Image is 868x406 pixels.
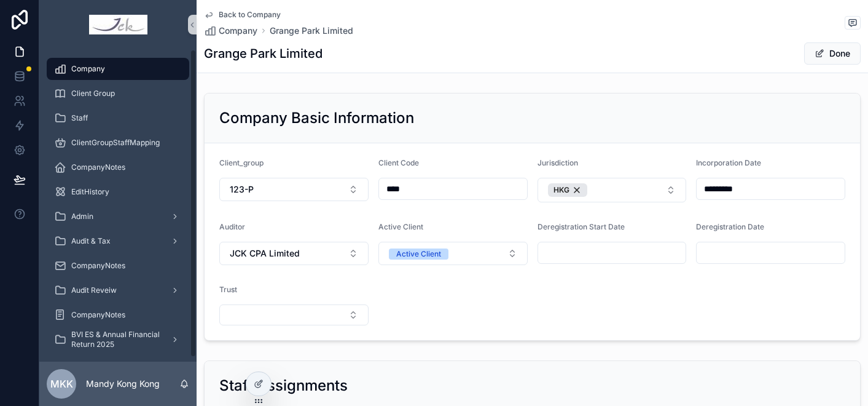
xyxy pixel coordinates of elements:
[219,285,237,294] span: Trust
[538,158,578,167] span: Jurisdiction
[71,212,93,221] span: Admin
[378,158,419,167] span: Client Code
[219,178,369,201] button: Select Button
[47,205,189,228] a: Admin
[219,376,348,396] h2: Staff Assignments
[47,156,189,178] a: CompanyNotes
[47,255,189,277] a: CompanyNotes
[47,107,189,129] a: Staff
[71,236,111,246] span: Audit & Tax
[71,64,105,74] span: Company
[71,310,125,320] span: CompanyNotes
[219,25,257,37] span: Company
[71,261,125,271] span: CompanyNotes
[696,222,764,231] span: Deregistration Date
[230,247,300,260] span: JCK CPA Limited
[230,183,254,196] span: 123-P
[538,178,687,202] button: Select Button
[47,58,189,80] a: Company
[219,222,245,231] span: Auditor
[219,10,281,20] span: Back to Company
[71,187,109,197] span: EditHistory
[47,181,189,203] a: EditHistory
[47,304,189,326] a: CompanyNotes
[219,108,414,128] h2: Company Basic Information
[71,89,115,98] span: Client Group
[804,42,861,65] button: Done
[270,25,353,37] a: Grange Park Limited
[86,378,160,390] p: Mandy Kong Kong
[204,25,257,37] a: Company
[89,15,147,34] img: App logo
[548,183,587,197] button: Unselect 2
[47,132,189,154] a: ClientGroupStaffMapping
[219,242,369,265] button: Select Button
[553,185,569,195] span: HKG
[71,162,125,172] span: CompanyNotes
[71,330,161,349] span: BVI ES & Annual Financial Return 2025
[538,222,625,231] span: Deregistration Start Date
[71,113,88,123] span: Staff
[39,49,197,362] div: scrollable content
[219,158,264,167] span: Client_group
[378,242,528,265] button: Select Button
[47,279,189,301] a: Audit Reveiw
[204,45,323,62] h1: Grange Park Limited
[396,249,441,260] div: Active Client
[696,158,761,167] span: Incorporation Date
[47,230,189,252] a: Audit & Tax
[47,82,189,105] a: Client Group
[378,222,423,231] span: Active Client
[219,304,369,325] button: Select Button
[50,376,73,391] span: MKK
[71,138,160,148] span: ClientGroupStaffMapping
[204,10,281,20] a: Back to Company
[71,285,117,295] span: Audit Reveiw
[47,328,189,351] a: BVI ES & Annual Financial Return 2025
